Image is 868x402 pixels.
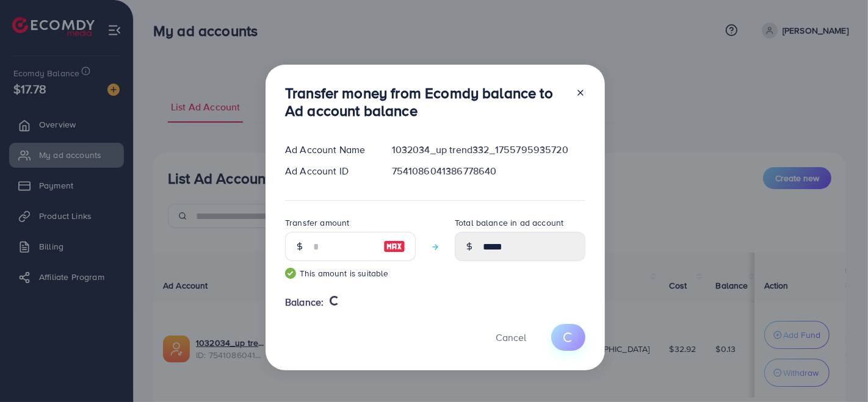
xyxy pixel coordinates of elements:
span: Cancel [496,331,526,344]
button: Cancel [480,324,541,350]
iframe: Chat [816,347,859,393]
img: image [383,239,405,254]
div: Ad Account ID [275,164,382,178]
label: Transfer amount [285,217,349,229]
h3: Transfer money from Ecomdy balance to Ad account balance [285,84,566,120]
div: 1032034_up trend332_1755795935720 [382,143,595,157]
label: Total balance in ad account [455,217,563,229]
div: 7541086041386778640 [382,164,595,178]
div: Ad Account Name [275,143,382,157]
span: Balance: [285,295,324,309]
small: This amount is suitable [285,267,416,279]
img: guide [285,268,296,279]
